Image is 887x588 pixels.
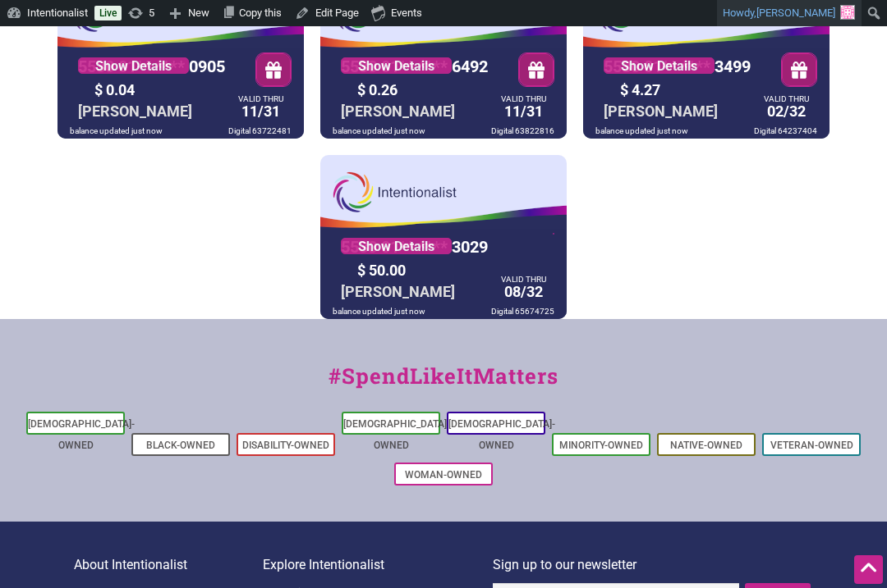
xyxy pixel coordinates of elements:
div: VALID THRU [764,98,809,100]
div: 02/32 [760,96,813,124]
div: $ 0.26 [353,77,493,103]
a: Native-Owned [670,440,742,451]
div: VALID THRU [238,98,283,100]
a: Disability-Owned [242,440,329,451]
div: balance updated just now [329,303,430,319]
a: [DEMOGRAPHIC_DATA]-Owned [28,418,135,451]
div: $ 50.00 [353,258,493,283]
div: Digital 63822816 [487,123,558,139]
a: Minority-Owned [559,440,643,451]
div: [PERSON_NAME] [337,98,459,124]
div: Scroll Back to Top [854,555,883,584]
a: Show Details [341,57,452,74]
a: Show Details [604,57,715,74]
div: 08/32 [497,276,550,304]
div: balance updated just now [591,123,692,139]
div: 11/31 [234,96,287,124]
div: 11/31 [497,96,550,124]
a: Woman-Owned [405,469,482,481]
a: Show Details [78,57,189,74]
div: Digital 65674725 [487,303,558,319]
div: $ 4.27 [616,77,756,103]
a: Live [94,6,122,21]
div: balance updated just now [329,123,430,139]
div: [PERSON_NAME] [337,279,459,304]
a: Black-Owned [146,440,215,451]
div: VALID THRU [501,98,546,100]
a: [DEMOGRAPHIC_DATA]-Owned [343,418,450,451]
div: $ 0.04 [90,77,230,103]
span: [PERSON_NAME] [756,7,835,19]
div: VALID THRU [501,278,546,280]
p: Sign up to our newsletter [493,554,814,576]
div: Digital 63722481 [224,123,296,139]
a: Veteran-Owned [770,440,853,451]
div: Digital 64237404 [750,123,821,139]
div: balance updated just now [66,123,167,139]
div: [PERSON_NAME] [74,98,196,124]
p: Explore Intentionalist [263,554,493,576]
a: [DEMOGRAPHIC_DATA]-Owned [448,418,555,451]
p: About Intentionalist [74,554,263,576]
a: Show Details [341,238,452,254]
div: [PERSON_NAME] [600,98,722,124]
